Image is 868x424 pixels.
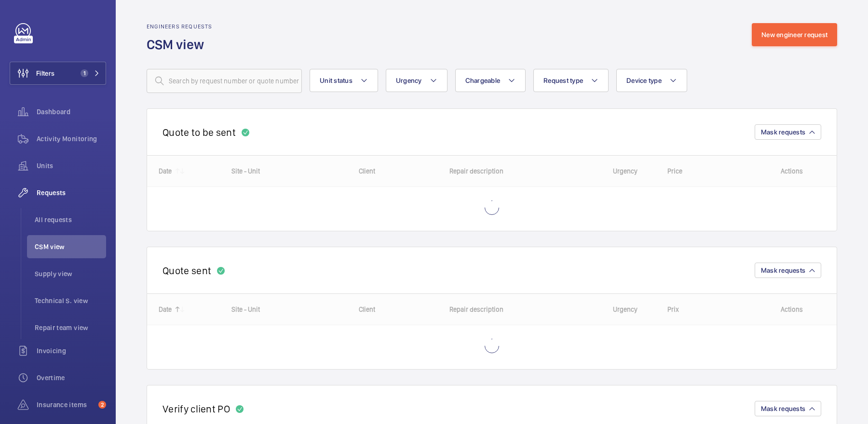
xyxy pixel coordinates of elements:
[163,126,236,138] h2: Quote to be sent
[35,296,106,305] span: Technical S. view
[310,69,378,92] button: Unit status
[761,405,805,412] span: Mask requests
[147,36,213,53] h1: CSM view
[35,269,106,278] span: Supply view
[755,263,821,278] button: Mask requests
[37,188,106,198] span: Requests
[163,265,211,277] h2: Quote sent
[35,242,106,252] span: CSM view
[455,69,526,92] button: Chargeable
[752,23,837,46] button: New engineer request
[37,373,106,383] span: Overtime
[81,69,88,77] span: 1
[761,128,805,136] span: Mask requests
[386,69,448,92] button: Urgency
[396,77,422,84] span: Urgency
[36,68,54,78] span: Filters
[626,77,662,84] span: Device type
[761,266,805,274] span: Mask requests
[37,161,106,171] span: Units
[147,69,302,93] input: Search by request number or quote number
[320,77,353,84] span: Unit status
[37,346,106,356] span: Invoicing
[10,62,106,85] button: Filters1
[37,134,106,144] span: Activity Monitoring
[465,77,501,84] span: Chargeable
[616,69,687,92] button: Device type
[755,124,821,140] button: Mask requests
[533,69,609,92] button: Request type
[147,23,213,30] h2: Engineers requests
[35,215,106,225] span: All requests
[35,323,106,332] span: Repair team view
[163,403,230,415] h2: Verify client PO
[98,401,106,409] span: 2
[543,77,583,84] span: Request type
[755,401,821,416] button: Mask requests
[37,107,106,117] span: Dashboard
[37,400,95,410] span: Insurance items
